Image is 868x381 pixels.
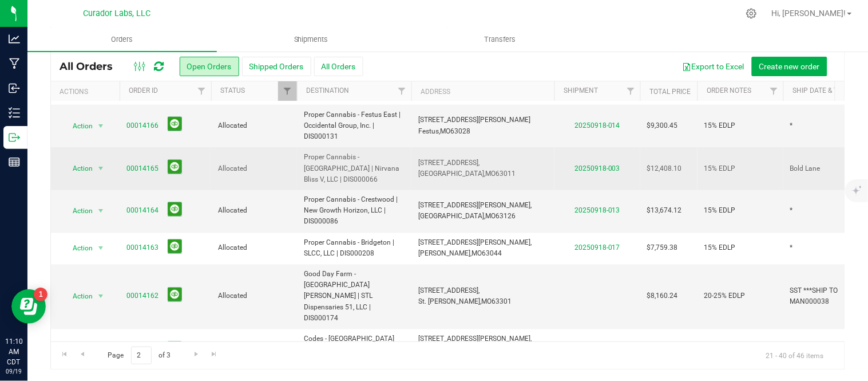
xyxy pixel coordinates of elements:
span: 20-25% EDLP [704,291,746,302]
button: All Orders [314,57,363,76]
span: $8,160.24 [647,291,678,302]
div: Actions [60,88,115,96]
p: 11:10 AM CDT [5,336,22,367]
span: [STREET_ADDRESS], [418,287,479,295]
p: 09/19 [5,367,22,376]
span: 15% EDLP [704,243,736,254]
span: select [94,203,108,219]
span: MO [471,250,482,258]
a: Filter [278,81,297,101]
span: Good Day Farm - [GEOGRAPHIC_DATA][PERSON_NAME] | STL Dispensaries 51, LLC | DIS000174 [304,269,405,324]
span: [STREET_ADDRESS][PERSON_NAME], [418,335,532,343]
span: SST***SHIP TO MAN000038 [790,340,862,362]
button: Open Orders [180,57,239,76]
span: 63044 [482,250,502,258]
span: Action [62,203,93,219]
span: select [94,289,108,305]
a: Go to the next page [188,347,204,362]
a: 20250918-017 [574,244,620,252]
span: Proper Cannabis - Festus East | Occidental Group, Inc. | DIS000131 [304,109,405,143]
a: Shipment [564,87,598,95]
span: Shipments [279,34,344,45]
span: Proper Cannabis - Crestwood | New Growth Horizon, LLC | DIS000086 [304,195,405,228]
input: 2 [131,347,152,364]
inline-svg: Manufacturing [9,58,20,69]
a: 00014166 [126,120,158,131]
inline-svg: Reports [9,156,20,168]
span: [PERSON_NAME], [418,250,471,258]
span: Page of 3 [98,347,180,364]
span: [STREET_ADDRESS], [418,159,479,167]
span: [STREET_ADDRESS][PERSON_NAME], [418,202,532,210]
span: 15% EDLP [704,120,736,131]
a: Status [220,87,245,95]
a: Filter [393,81,411,101]
a: Order Notes [707,87,751,95]
span: Proper Cannabis - [GEOGRAPHIC_DATA] | Nirvana Bliss V, LLC | DIS000066 [304,152,405,185]
inline-svg: Inventory [9,107,20,119]
span: MO [485,213,496,221]
a: 00014163 [126,243,158,254]
span: 63301 [492,298,512,306]
a: Go to the first page [56,347,73,362]
span: $12,408.10 [647,163,682,174]
a: Filter [621,81,640,101]
span: Action [62,289,93,305]
span: 21 - 40 of 46 items [757,347,833,364]
a: Go to the last page [206,347,223,362]
a: Order ID [129,87,158,95]
span: [STREET_ADDRESS][PERSON_NAME], [418,239,532,247]
span: Allocated [218,206,290,217]
span: Allocated [218,163,290,174]
span: All Orders [60,60,124,73]
span: Allocated [218,120,290,131]
span: Transfers [469,34,532,45]
span: St. [PERSON_NAME], [418,298,481,306]
inline-svg: Analytics [9,33,20,45]
span: Orders [96,34,148,45]
span: Action [62,241,93,257]
span: [STREET_ADDRESS][PERSON_NAME] [418,116,530,124]
span: $9,300.45 [647,120,678,131]
span: [GEOGRAPHIC_DATA], [418,170,485,178]
span: Action [62,118,93,134]
span: select [94,118,108,134]
span: 15% EDLP [704,163,736,174]
span: 63126 [496,213,516,221]
span: 15% EDLP [704,206,736,217]
a: Transfers [406,28,595,52]
a: Orders [27,28,217,52]
a: 00014164 [126,206,158,217]
span: Create new order [759,62,820,71]
inline-svg: Outbound [9,132,20,143]
iframe: Resource center [11,289,46,324]
span: $7,759.38 [647,243,678,254]
span: 63011 [496,170,516,178]
a: 20250918-013 [574,207,620,215]
span: 63028 [450,127,470,135]
a: Shipments [217,28,406,52]
span: SST ***SHIP TO MAN000038 [790,286,862,308]
a: 20250918-003 [574,164,620,172]
span: Curador Labs, LLC [83,9,150,18]
a: 20250918-014 [574,121,620,129]
a: 00014165 [126,163,158,174]
span: Hi, [PERSON_NAME]! [772,9,846,18]
span: Festus, [418,127,440,135]
a: Destination [306,87,349,95]
span: MO [485,170,496,178]
span: Codes - [GEOGRAPHIC_DATA][PERSON_NAME] | Columbia Care MO LLC | DIS000184 [304,334,405,367]
iframe: Resource center unread badge [34,288,47,301]
button: Shipped Orders [242,57,311,76]
a: Filter [764,81,783,101]
span: select [94,241,108,257]
a: Filter [192,81,211,101]
a: Total Price [649,88,691,96]
span: select [94,160,108,176]
span: MO [481,298,492,306]
span: Proper Cannabis - Bridgeton | SLCC, LLC | DIS000208 [304,238,405,260]
span: Bold Lane [790,163,821,174]
span: $13,674.12 [647,206,682,217]
span: Action [62,160,93,176]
